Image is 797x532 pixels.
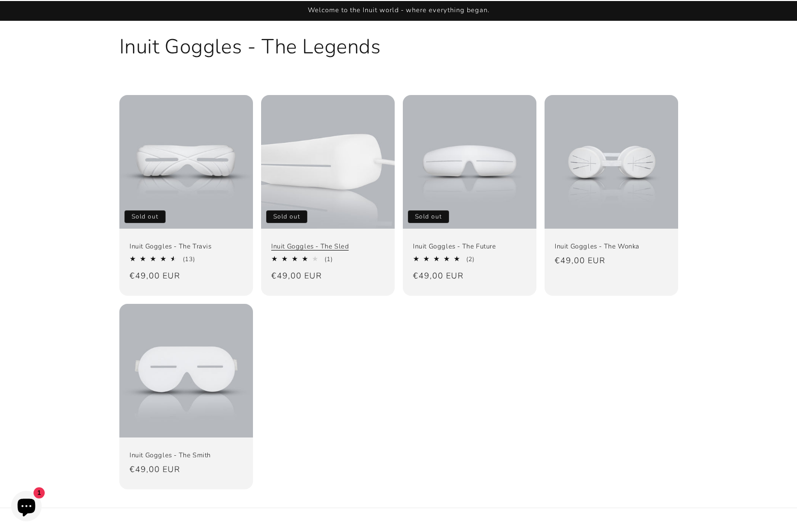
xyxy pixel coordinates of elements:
[555,242,668,251] a: Inuit Goggles - The Wonka
[308,6,490,15] span: Welcome to the Inuit world - where everything began.
[130,242,243,251] a: Inuit Goggles - The Travis
[130,451,243,460] a: Inuit Goggles - The Smith
[8,491,45,524] inbox-online-store-chat: Shopify online store chat
[271,242,385,251] a: Inuit Goggles - The Sled
[119,1,678,20] div: Announcement
[413,242,526,251] a: Inuit Goggles - The Future
[119,34,678,60] h1: Inuit Goggles - The Legends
